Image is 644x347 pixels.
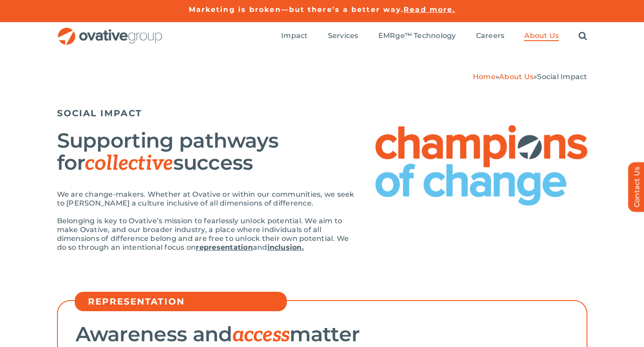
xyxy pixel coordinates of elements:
h5: REPRESENTATION [88,296,282,307]
h2: Supporting pathways for success [57,130,358,175]
span: and [253,243,267,252]
a: Read more. [404,5,455,14]
a: OG_Full_horizontal_RGB [57,27,163,35]
span: collective [85,151,173,176]
a: Impact [281,31,308,41]
a: EMRge™ Technology [378,31,456,41]
span: EMRge™ Technology [378,31,456,40]
a: Careers [476,31,505,41]
span: About Us [524,31,559,40]
a: Services [328,31,358,41]
h2: Awareness and matter [76,323,569,346]
a: Search [579,31,587,41]
span: Impact [281,31,308,40]
a: About Us [499,72,533,81]
span: Careers [476,31,505,40]
p: Belonging is key to Ovative’s mission to fearlessly unlock potential. We aim to make Ovative, and... [57,217,358,252]
nav: Menu [281,22,587,50]
p: We are change-makers. Whether at Ovative or within our communities, we seek to [PERSON_NAME] a cu... [57,190,358,208]
a: Marketing is broken—but there’s a better way. [189,5,404,14]
span: » » [473,72,587,81]
a: About Us [524,31,559,41]
h5: SOCIAL IMPACT [57,108,587,118]
a: Home [473,72,495,81]
a: inclusion. [267,243,304,252]
span: Services [328,31,358,40]
span: Social Impact [537,72,587,81]
img: Social Impact – Champions of Change Logo [375,125,587,206]
a: representation [196,243,252,252]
